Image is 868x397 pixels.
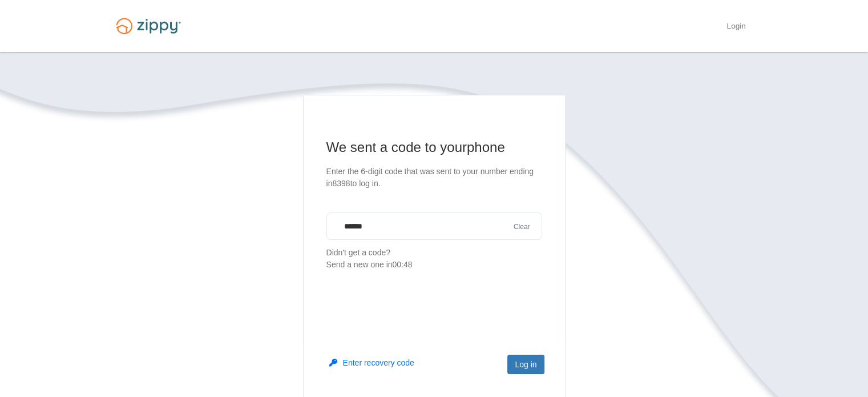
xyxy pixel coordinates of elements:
h1: We sent a code to your phone [326,138,542,157]
img: Logo [109,13,188,39]
p: Didn't get a code? [326,247,542,271]
button: Log in [507,355,544,374]
p: Enter the 6-digit code that was sent to your number ending in 8398 to log in. [326,166,542,190]
div: Send a new one in 00:48 [326,259,542,271]
button: Enter recovery code [329,357,414,368]
button: Clear [510,222,534,232]
a: Login [726,22,745,33]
